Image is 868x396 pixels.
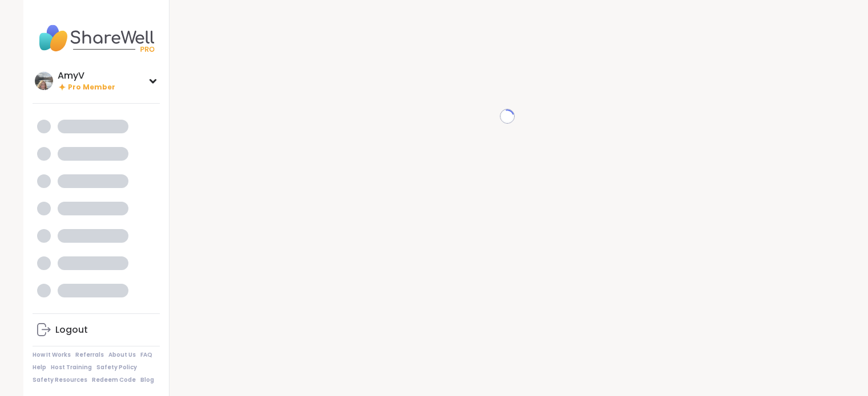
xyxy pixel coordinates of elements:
a: Referrals [75,351,104,359]
div: Logout [55,324,88,336]
div: AmyV [58,70,115,82]
span: Pro Member [68,83,115,92]
img: ShareWell Nav Logo [33,18,160,58]
img: AmyV [35,72,53,90]
a: Help [33,364,46,371]
a: Safety Resources [33,376,87,384]
a: Redeem Code [92,376,136,384]
a: About Us [108,351,136,359]
a: Host Training [51,364,92,371]
a: FAQ [140,351,152,359]
a: Blog [140,376,154,384]
a: Safety Policy [96,364,137,371]
a: How It Works [33,351,71,359]
a: Logout [33,316,160,344]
